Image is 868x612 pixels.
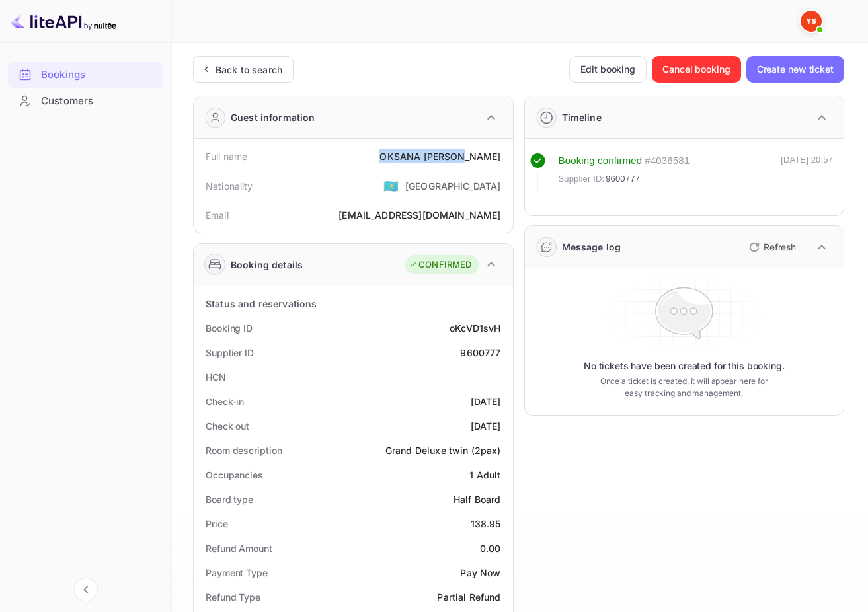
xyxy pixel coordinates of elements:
[11,11,116,32] img: LiteAPI logo
[206,370,226,384] div: HCN
[781,153,833,192] div: [DATE] 20:57
[8,89,163,113] a: Customers
[8,89,163,114] div: Customers
[460,566,500,580] div: Pay Now
[405,179,501,193] div: [GEOGRAPHIC_DATA]
[437,590,500,604] div: Partial Refund
[746,56,844,83] button: Create new ticket
[801,11,822,32] img: Yandex Support
[450,321,500,335] div: oKcVD1svH
[645,153,690,169] div: # 4036581
[206,590,260,604] div: Refund Type
[471,419,501,433] div: [DATE]
[206,208,229,222] div: Email
[338,208,500,222] div: [EMAIL_ADDRESS][DOMAIN_NAME]
[385,443,501,457] div: Grand Deluxe twin (2pax)
[41,94,157,109] div: Customers
[206,346,254,360] div: Supplier ID
[8,62,163,88] div: Bookings
[231,110,315,124] div: Guest information
[471,517,501,531] div: 138.95
[206,443,282,457] div: Room description
[231,258,303,272] div: Booking details
[206,297,317,311] div: Status and reservations
[8,62,163,87] a: Bookings
[559,172,605,186] span: Supplier ID:
[206,541,272,555] div: Refund Amount
[460,346,500,360] div: 9600777
[41,67,157,83] div: Bookings
[469,468,500,482] div: 1 Adult
[606,172,640,186] span: 9600777
[216,63,282,77] div: Back to search
[454,492,501,506] div: Half Board
[206,468,263,482] div: Occupancies
[480,541,501,555] div: 0.00
[206,321,253,335] div: Booking ID
[206,395,244,408] div: Check-in
[652,56,741,83] button: Cancel booking
[206,492,253,506] div: Board type
[206,517,228,531] div: Price
[74,578,98,601] button: Collapse navigation
[584,360,785,373] p: No tickets have been created for this booking.
[599,375,769,399] p: Once a ticket is created, it will appear here for easy tracking and management.
[569,56,647,83] button: Edit booking
[559,153,643,169] div: Booking confirmed
[379,149,500,163] div: OKSANA [PERSON_NAME]
[764,240,796,254] p: Refresh
[409,258,471,272] div: CONFIRMED
[562,110,602,124] div: Timeline
[471,395,501,408] div: [DATE]
[206,179,253,193] div: Nationality
[206,149,247,163] div: Full name
[383,174,399,198] span: United States
[562,240,621,254] div: Message log
[206,566,268,580] div: Payment Type
[206,419,249,433] div: Check out
[741,237,801,258] button: Refresh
